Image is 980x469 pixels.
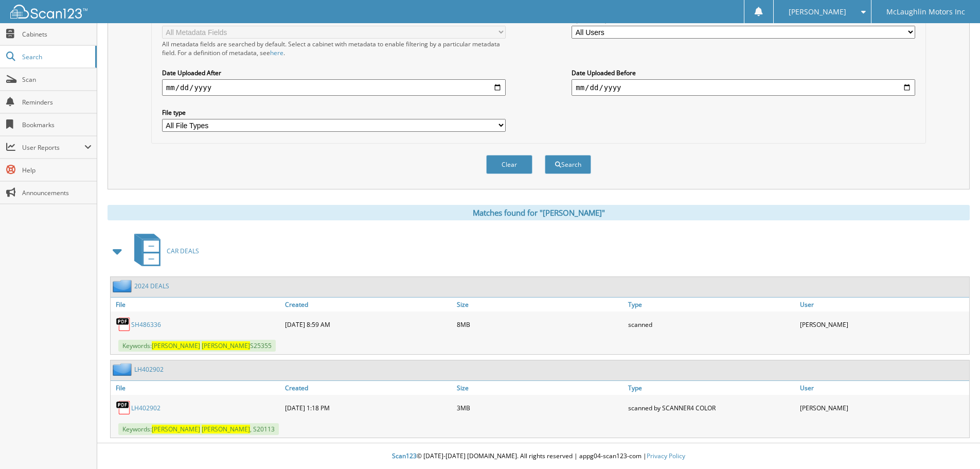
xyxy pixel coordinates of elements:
[22,120,92,129] span: Bookmarks
[22,143,84,152] span: User Reports
[626,298,797,311] a: Type
[454,381,626,395] a: Size
[282,314,454,335] div: [DATE] 8:59 AM
[116,400,131,415] img: PDF.png
[647,451,685,460] a: Privacy Policy
[162,79,506,96] input: start
[572,79,915,96] input: end
[22,53,90,61] span: Search
[282,381,454,395] a: Created
[118,423,279,435] span: Keywords: , S20113
[111,381,282,395] a: File
[454,314,626,335] div: 8MB
[116,317,131,332] img: PDF.png
[113,363,134,376] img: folder2.png
[886,9,965,15] span: McLaughlin Motors Inc
[111,298,282,311] a: File
[10,5,87,19] img: scan123-logo-white.svg
[22,30,92,39] span: Cabinets
[131,320,161,329] a: SH486336
[134,365,164,374] a: LH402902
[97,444,980,469] div: © [DATE]-[DATE] [DOMAIN_NAME]. All rights reserved | appg04-scan123-com |
[392,451,417,460] span: Scan123
[113,280,134,292] img: folder2.png
[167,247,199,255] span: CAR DEALS
[152,425,200,433] span: [PERSON_NAME]
[282,298,454,311] a: Created
[454,397,626,418] div: 3MB
[797,397,969,418] div: [PERSON_NAME]
[22,75,92,84] span: Scan
[789,9,846,15] span: [PERSON_NAME]
[282,397,454,418] div: [DATE] 1:18 PM
[134,282,169,290] a: 2024 DEALS
[626,314,797,335] div: scanned
[929,420,980,469] iframe: Chat Widget
[797,314,969,335] div: [PERSON_NAME]
[202,425,250,433] span: [PERSON_NAME]
[572,68,915,77] label: Date Uploaded Before
[131,404,161,412] a: LH402902
[108,205,970,220] div: Matches found for "[PERSON_NAME]"
[22,98,92,107] span: Reminders
[545,155,591,174] button: Search
[22,166,92,175] span: Help
[152,341,200,350] span: [PERSON_NAME]
[626,381,797,395] a: Type
[486,155,532,174] button: Clear
[162,68,506,77] label: Date Uploaded After
[162,108,506,117] label: File type
[118,340,276,352] span: Keywords: S25355
[128,231,199,271] a: CAR DEALS
[162,40,506,57] div: All metadata fields are searched by default. Select a cabinet with metadata to enable filtering b...
[22,188,92,197] span: Announcements
[797,381,969,395] a: User
[270,48,283,57] a: here
[454,298,626,311] a: Size
[797,298,969,311] a: User
[626,397,797,418] div: scanned by SCANNER4 COLOR
[202,341,250,350] span: [PERSON_NAME]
